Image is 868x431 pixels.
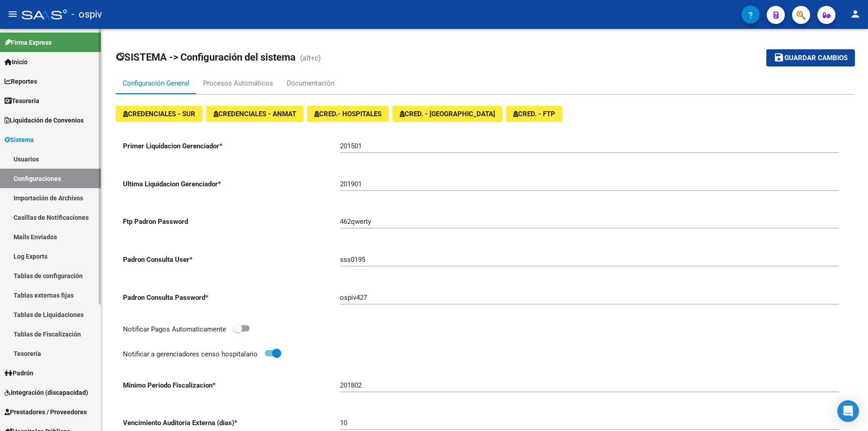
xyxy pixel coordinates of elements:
span: Sistema [5,135,34,145]
button: CREDENCIALES - ANMAT [206,106,303,122]
p: Minimo Periodo Fiscalizacion [123,380,340,390]
div: Configuración General [123,78,189,88]
button: CRED.- HOSPITALES [307,106,389,122]
span: CRED. - [GEOGRAPHIC_DATA] [400,110,495,118]
button: CRED. - FTP [506,106,562,122]
span: Notificar Pagos Automaticamente [123,325,226,333]
div: Procesos Automáticos [203,78,273,88]
button: CRED. - [GEOGRAPHIC_DATA] [392,106,502,122]
mat-icon: person [850,9,861,19]
mat-icon: menu [7,9,18,19]
span: CRED.- HOSPITALES [314,110,382,118]
p: Vencimiento Auditoria Externa (dias) [123,418,340,428]
span: Notificar a gerenciadores censo hospitalario [123,350,258,358]
div: Open Intercom Messenger [837,400,859,422]
p: Primer Liquidacion Gerenciador [123,141,340,151]
span: Integración (discapacidad) [5,388,88,398]
span: Guardar cambios [784,54,848,62]
span: Padrón [5,368,33,378]
span: Firma Express [5,38,52,47]
span: CREDENCIALES - SUR [123,110,195,118]
p: Ultima Liquidacion Gerenciador [123,179,340,189]
p: Padron Consulta Password [123,293,340,303]
span: Reportes [5,76,37,86]
span: CRED. - FTP [513,110,555,118]
span: (alt+c) [300,54,321,62]
button: CREDENCIALES - SUR [116,106,203,122]
button: Guardar cambios [766,49,855,66]
span: Liquidación de Convenios [5,115,84,125]
mat-icon: save [774,52,784,63]
span: Inicio [5,57,28,67]
span: Tesorería [5,96,39,106]
span: CREDENCIALES - ANMAT [213,110,296,118]
span: SISTEMA -> Configuración del sistema [116,52,296,63]
p: Ftp Padron Password [123,217,340,227]
span: - ospiv [71,5,102,24]
div: Documentación [287,78,335,88]
span: Prestadores / Proveedores [5,407,87,417]
p: Padron Consulta User [123,255,340,265]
